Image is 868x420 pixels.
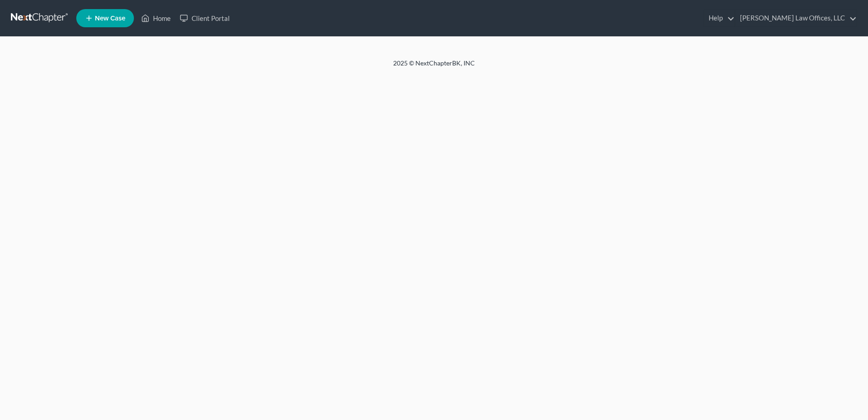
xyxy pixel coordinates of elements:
[704,10,735,26] a: Help
[76,9,134,27] new-legal-case-button: New Case
[137,10,175,26] a: Home
[175,59,693,75] div: 2025 © NextChapterBK, INC
[175,10,234,26] a: Client Portal
[735,10,857,26] a: [PERSON_NAME] Law Offices, LLC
